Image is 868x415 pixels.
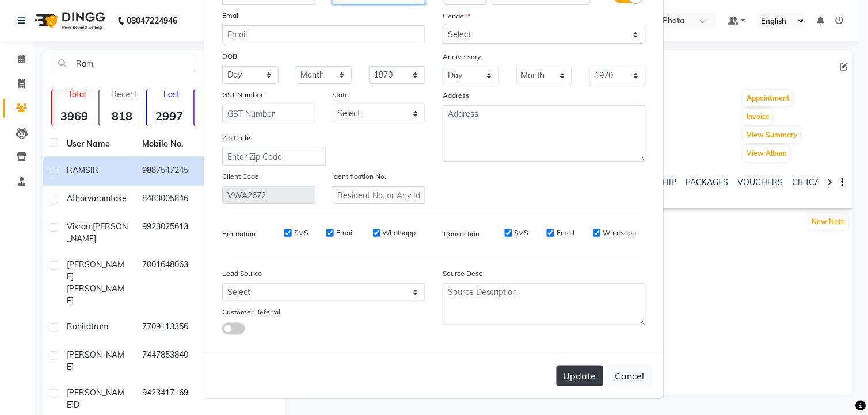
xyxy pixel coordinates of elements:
[557,366,603,386] button: Update
[557,228,574,238] label: Email
[333,171,387,182] label: Identification No.
[222,307,280,317] label: Customer Referral
[222,105,315,122] input: GST Number
[222,171,259,182] label: Client Code
[222,229,256,239] label: Promotion
[443,90,469,101] label: Address
[222,186,315,204] input: Client Code
[336,228,354,238] label: Email
[294,228,308,238] label: SMS
[603,228,637,238] label: Whatsapp
[222,90,263,100] label: GST Number
[333,90,349,100] label: State
[222,133,250,143] label: Zip Code
[222,51,237,62] label: DOB
[443,229,479,239] label: Transaction
[222,10,240,21] label: Email
[222,25,425,43] input: Email
[383,228,416,238] label: Whatsapp
[333,186,426,204] input: Resident No. or Any Id
[443,11,470,21] label: Gender
[222,148,326,166] input: Enter Zip Code
[515,228,528,238] label: SMS
[222,268,262,279] label: Lead Source
[443,268,482,279] label: Source Desc
[443,52,481,62] label: Anniversary
[608,365,652,387] button: Cancel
